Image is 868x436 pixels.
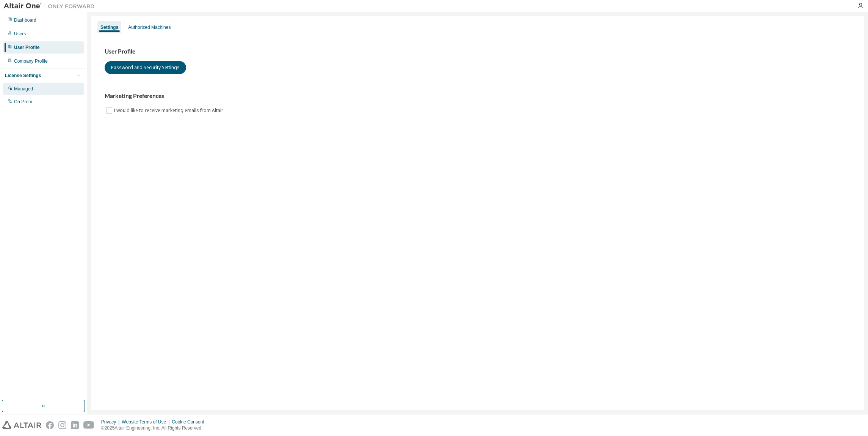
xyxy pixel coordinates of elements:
img: facebook.svg [46,421,54,429]
div: Users [14,31,26,37]
img: Altair One [4,2,99,10]
div: Privacy [101,419,122,425]
div: User Profile [14,44,39,51]
h3: User Profile [105,48,851,55]
p: © 2025 Altair Engineering, Inc. All Rights Reserved. [101,425,209,431]
div: Website Terms of Use [122,419,172,425]
h3: Marketing Preferences [105,92,851,100]
img: linkedin.svg [71,421,79,429]
div: Company Profile [14,58,48,64]
img: instagram.svg [58,421,66,429]
div: Authorized Machines [128,24,171,30]
button: Password and Security Settings [105,61,186,74]
div: License Settings [5,73,41,79]
img: youtube.svg [83,421,94,429]
img: altair_logo.svg [2,421,41,429]
div: Managed [14,86,33,92]
div: Cookie Consent [172,419,208,425]
div: Dashboard [14,17,36,23]
label: I would like to receive marketing emails from Altair [114,106,225,115]
div: Settings [100,24,118,30]
div: On Prem [14,99,32,105]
